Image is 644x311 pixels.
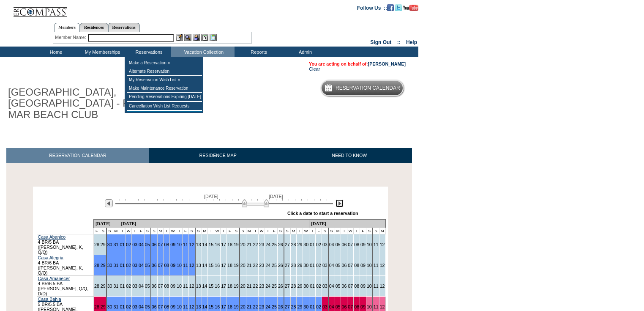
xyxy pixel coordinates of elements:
a: 12 [380,242,385,247]
td: S [366,228,372,234]
a: 06 [341,283,347,289]
span: [DATE] [269,194,283,199]
a: 09 [170,242,175,247]
h5: Reservation Calendar [336,85,400,91]
td: S [151,228,157,234]
a: 14 [202,304,207,309]
a: 15 [208,242,213,247]
a: 28 [94,263,99,268]
td: T [221,228,227,234]
a: 24 [265,304,270,309]
a: 14 [202,263,207,268]
a: 18 [227,263,232,268]
a: 08 [164,242,169,247]
a: 25 [272,242,277,247]
a: 29 [101,304,106,309]
a: 09 [360,263,366,268]
a: 27 [285,242,290,247]
img: Impersonate [193,34,200,41]
a: Casa Amanecer [38,276,70,281]
a: 27 [285,283,290,289]
a: 07 [348,283,353,289]
a: 06 [341,304,347,309]
a: 11 [183,283,188,289]
img: Subscribe to our YouTube Channel [403,5,418,11]
td: Pending Reservations Expiring [DATE] [127,93,202,101]
a: 10 [367,263,372,268]
a: 08 [164,304,169,309]
a: 03 [132,263,137,268]
a: 03 [132,304,137,309]
td: S [328,228,335,234]
a: 28 [94,242,99,247]
td: Follow Us :: [357,4,387,11]
a: 04 [139,304,144,309]
a: 10 [177,304,182,309]
td: 4 BR/6 BA ([PERSON_NAME], K, Q/Q) [37,255,94,276]
td: S [284,228,290,234]
a: 06 [341,242,347,247]
td: M [246,228,252,234]
a: Follow us on Twitter [395,5,402,10]
a: 23 [259,263,264,268]
a: Reservations [108,23,140,32]
a: Become our fan on Facebook [387,5,394,10]
a: 28 [94,304,99,309]
td: M [335,228,341,234]
a: 11 [374,242,379,247]
a: 08 [164,283,169,289]
a: 07 [158,304,163,309]
a: 04 [139,263,144,268]
a: 13 [196,242,201,247]
a: [PERSON_NAME] [368,61,406,66]
a: 21 [247,263,252,268]
a: 29 [297,263,302,268]
a: 16 [215,283,220,289]
a: 04 [329,242,334,247]
a: 05 [145,242,150,247]
a: 04 [139,242,144,247]
td: [DATE] [119,220,309,228]
a: 03 [322,304,327,309]
td: W [126,228,132,234]
td: T [208,228,214,234]
td: F [93,228,100,234]
td: 4 BR/5 BA ([PERSON_NAME], K, Q/Q) [37,234,94,255]
a: 10 [367,283,372,289]
a: 06 [152,263,157,268]
a: 29 [297,283,302,289]
a: 13 [196,263,201,268]
a: 12 [189,242,194,247]
a: 07 [158,263,163,268]
td: 4 BR/6.5 BA ([PERSON_NAME], Q/Q, D/D) [37,276,94,297]
a: 09 [170,283,175,289]
td: F [138,228,144,234]
td: Make Maintenance Reservation [127,84,202,93]
a: NEED TO KNOW [287,148,412,163]
td: W [214,228,221,234]
a: 16 [215,242,220,247]
a: 09 [360,304,366,309]
a: 03 [322,242,327,247]
a: 26 [278,242,283,247]
a: 17 [221,304,226,309]
a: 11 [374,304,379,309]
a: 23 [259,283,264,289]
td: T [176,228,183,234]
a: 05 [336,304,341,309]
td: Cancellation Wish List Requests [127,102,202,110]
a: 22 [253,263,258,268]
td: [DATE] [93,220,119,228]
td: T [252,228,259,234]
a: 07 [348,263,353,268]
td: T [354,228,360,234]
td: T [164,228,170,234]
a: Members [54,23,80,32]
img: View [184,34,191,41]
a: 01 [120,242,125,247]
td: S [144,228,150,234]
a: 30 [107,283,112,289]
a: 02 [316,283,321,289]
a: 04 [329,263,334,268]
td: S [240,228,246,234]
